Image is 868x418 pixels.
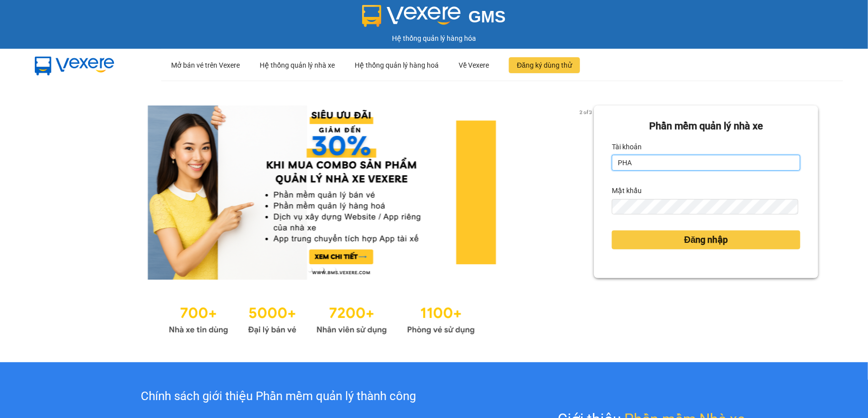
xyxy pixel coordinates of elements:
div: Về Vexere [459,49,489,81]
div: Mở bán vé trên Vexere [171,49,240,81]
p: 2 of 3 [577,105,594,118]
div: Hệ thống quản lý nhà xe [260,49,335,81]
li: slide item 1 [308,268,312,272]
img: Statistics.png [169,300,475,337]
div: Hệ thống quản lý hàng hoá [355,49,439,81]
button: next slide / item [580,105,594,280]
span: Đăng nhập [684,233,728,247]
label: Tài khoản [612,139,642,155]
label: Mật khẩu [612,183,642,199]
button: Đăng nhập [612,230,800,249]
img: mbUUG5Q.png [25,49,124,82]
div: Phần mềm quản lý nhà xe [612,118,800,134]
input: Mật khẩu [612,199,798,215]
span: Đăng ký dùng thử [517,60,572,71]
div: Hệ thống quản lý hàng hóa [2,33,866,44]
li: slide item 3 [332,268,336,272]
a: GMS [362,15,506,23]
button: previous slide / item [50,105,64,280]
input: Tài khoản [612,155,800,171]
img: logo 2 [362,5,461,27]
li: slide item 2 [320,268,324,272]
div: Chính sách giới thiệu Phần mềm quản lý thành công [61,387,496,406]
span: GMS [469,7,506,26]
button: Đăng ký dùng thử [509,57,580,73]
